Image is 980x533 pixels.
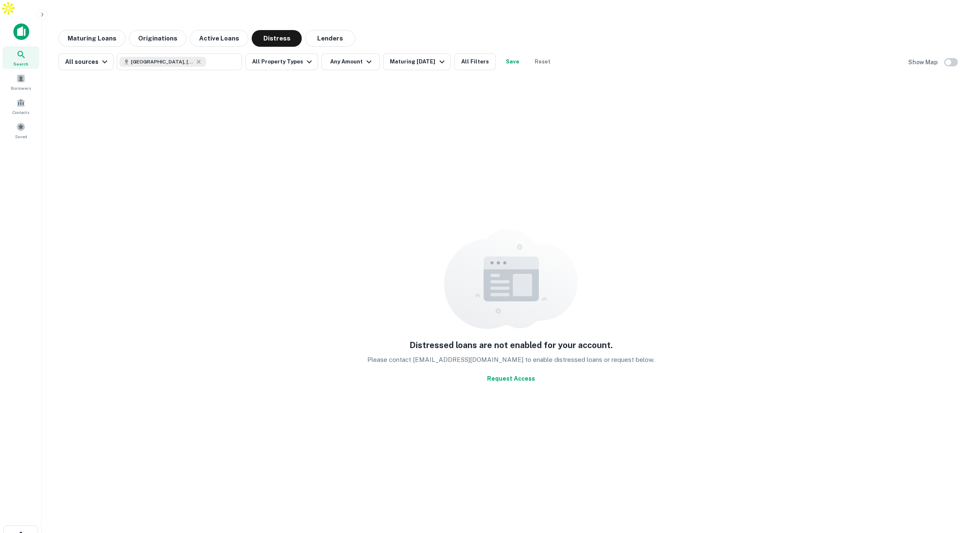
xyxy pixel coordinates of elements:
[190,30,248,47] button: Active Loans
[499,53,526,70] button: Save your search to get updates of matches that match your search criteria.
[129,30,187,47] button: Originations
[3,71,39,93] a: Borrowers
[908,58,939,67] h6: Show Map
[3,46,39,69] a: Search
[11,85,31,91] span: Borrowers
[245,53,318,70] button: All Property Types
[13,109,29,116] span: Contacts
[454,53,496,70] button: All Filters
[3,119,39,141] a: Saved
[58,53,114,70] button: All sources
[367,355,654,365] p: Please contact [EMAIL_ADDRESS][DOMAIN_NAME] to enable distressed loans or request below.
[13,61,28,67] span: Search
[938,466,980,506] iframe: Chat Widget
[131,58,194,66] span: [GEOGRAPHIC_DATA], [GEOGRAPHIC_DATA], [GEOGRAPHIC_DATA]
[65,57,110,67] div: All sources
[383,53,450,70] button: Maturing [DATE]
[484,371,538,386] button: Request Access
[15,133,27,140] span: Saved
[321,53,380,70] button: Any Amount
[58,30,126,47] button: Maturing Loans
[444,229,578,329] img: empty content
[252,30,302,47] button: Distress
[305,30,355,47] button: Lenders
[3,95,39,117] a: Contacts
[409,339,613,351] h5: Distressed loans are not enabled for your account.
[13,23,29,40] img: capitalize-icon.png
[529,53,556,70] button: Reset
[390,57,447,67] div: Maturing [DATE]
